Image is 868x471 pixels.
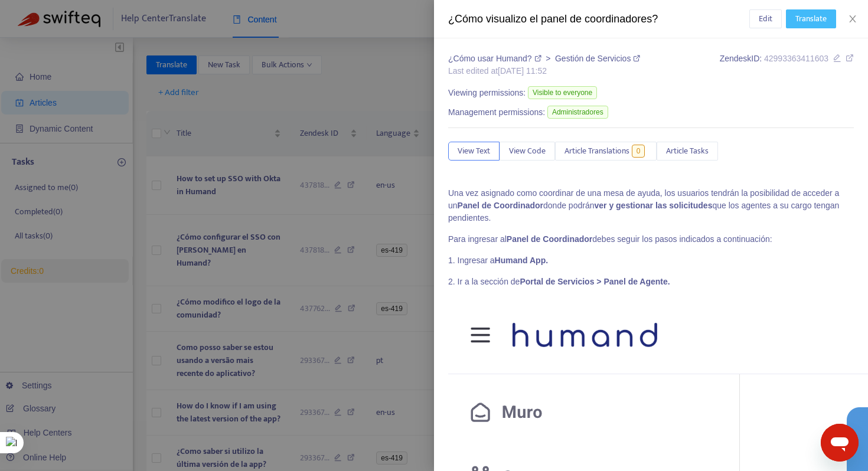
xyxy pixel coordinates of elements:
[507,234,592,244] strong: Panel de Coordinador
[786,9,836,28] button: Translate
[666,145,709,158] span: Article Tasks
[594,201,712,210] strong: ver y gestionar las solicitudes
[495,256,548,265] strong: Humand App.
[555,142,657,161] button: Article Translations0
[821,424,859,462] iframe: Botón para iniciar la ventana de mensajería
[528,86,597,99] span: Visible to everyone
[500,142,555,161] button: View Code
[448,233,854,246] p: Para ingresar al debes seguir los pasos indicados a continuación:
[448,106,545,119] span: Management permissions:
[657,142,718,161] button: Article Tasks
[848,14,857,24] span: close
[458,201,543,210] strong: Panel de Coordinador
[632,145,645,158] span: 0
[759,12,772,25] span: Edit
[547,106,608,119] span: Administradores
[509,145,546,158] span: View Code
[795,12,827,25] span: Translate
[555,54,640,63] a: Gestión de Servicios
[458,145,490,158] span: View Text
[448,11,749,27] div: ¿Cómo visualizo el panel de coordinadores?
[448,54,543,63] a: ¿Cómo usar Humand?
[448,254,854,267] p: 1. Ingresar a
[520,277,670,286] strong: Portal de Servicios > Panel de Agente.
[720,53,854,77] div: Zendesk ID:
[844,14,861,25] button: Close
[448,187,854,224] p: Una vez asignado como coordinar de una mesa de ayuda, los usuarios tendrán la posibilidad de acce...
[564,145,629,158] span: Article Translations
[448,65,640,77] div: Last edited at [DATE] 11:52
[764,54,828,63] span: 42993363411603
[448,142,500,161] button: View Text
[448,53,640,65] div: >
[448,87,526,99] span: Viewing permissions:
[749,9,782,28] button: Edit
